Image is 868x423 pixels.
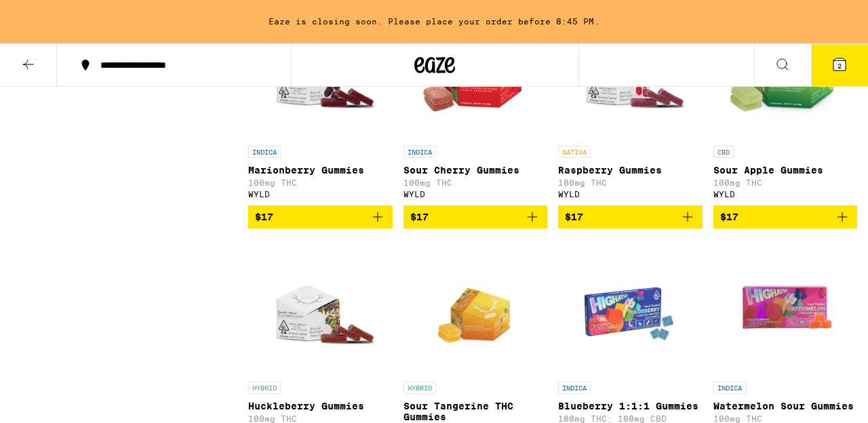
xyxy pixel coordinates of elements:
[248,3,393,205] a: Open page for Marionberry Gummies from WYLD
[558,178,703,187] p: 100mg THC
[248,382,281,394] p: HYBRID
[403,401,548,422] p: Sour Tangerine THC Gummies
[713,205,858,228] button: Add to bag
[713,190,858,199] div: WYLD
[248,178,393,187] p: 100mg THC
[403,3,548,205] a: Open page for Sour Cherry Gummies from WYLD
[248,414,393,423] p: 100mg THC
[248,205,393,228] button: Add to bag
[558,414,703,423] p: 100mg THC: 100mg CBD
[713,382,746,394] p: INDICA
[410,211,429,222] span: $17
[811,44,868,86] button: 2
[713,3,858,205] a: Open page for Sour Apple Gummies from WYLD
[717,239,853,375] img: Highatus Powered by Cannabiotix - Watermelon Sour Gummies
[558,3,703,205] a: Open page for Raspberry Gummies from WYLD
[403,178,548,187] p: 100mg THC
[713,165,858,176] p: Sour Apple Gummies
[403,146,436,158] p: INDICA
[558,190,703,199] div: WYLD
[248,190,393,199] div: WYLD
[558,382,591,394] p: INDICA
[562,239,698,375] img: Highatus Powered by Cannabiotix - Blueberry 1:1:1 Gummies
[558,401,703,411] p: Blueberry 1:1:1 Gummies
[248,146,281,158] p: INDICA
[558,165,703,176] p: Raspberry Gummies
[403,190,548,199] div: WYLD
[558,205,703,228] button: Add to bag
[248,401,393,411] p: Huckleberry Gummies
[720,211,738,222] span: $17
[403,382,436,394] p: HYBRID
[713,414,858,423] p: 100mg THC
[837,62,842,70] span: 2
[403,205,548,228] button: Add to bag
[558,146,591,158] p: SATIVA
[427,239,524,375] img: WYLD - Sour Tangerine THC Gummies
[713,146,734,158] p: CBD
[403,165,548,176] p: Sour Cherry Gummies
[565,211,583,222] span: $17
[713,401,858,411] p: Watermelon Sour Gummies
[713,178,858,187] p: 100mg THC
[252,239,388,375] img: WYLD - Huckleberry Gummies
[255,211,273,222] span: $17
[248,165,393,176] p: Marionberry Gummies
